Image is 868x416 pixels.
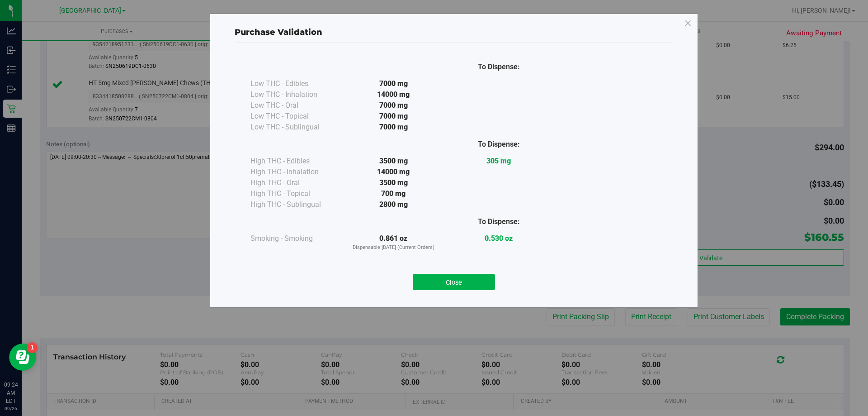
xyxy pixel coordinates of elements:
div: 3500 mg [341,156,446,167]
div: 14000 mg [341,89,446,100]
div: 7000 mg [341,78,446,89]
div: Low THC - Edibles [250,78,341,89]
div: High THC - Sublingual [250,199,341,210]
div: High THC - Inhalation [250,167,341,177]
div: 3500 mg [341,177,446,188]
div: Low THC - Topical [250,111,341,122]
div: Low THC - Oral [250,100,341,111]
div: 7000 mg [341,111,446,122]
div: 700 mg [341,188,446,199]
iframe: Resource center [9,344,36,371]
strong: 0.530 oz [485,234,513,243]
div: High THC - Oral [250,177,341,188]
div: To Dispense: [446,216,552,227]
span: Purchase Validation [235,27,322,37]
div: High THC - Edibles [250,156,341,167]
button: Close [413,274,495,290]
div: 0.861 oz [341,233,446,252]
div: To Dispense: [446,62,552,72]
div: To Dispense: [446,139,552,150]
div: 2800 mg [341,199,446,210]
strong: 305 mg [486,157,511,165]
div: Smoking - Smoking [250,233,341,244]
div: 7000 mg [341,122,446,133]
iframe: Resource center unread badge [27,342,38,353]
div: Low THC - Sublingual [250,122,341,133]
div: High THC - Topical [250,188,341,199]
div: 7000 mg [341,100,446,111]
div: Low THC - Inhalation [250,89,341,100]
p: Dispensable [DATE] (Current Orders) [341,244,446,252]
div: 14000 mg [341,167,446,177]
